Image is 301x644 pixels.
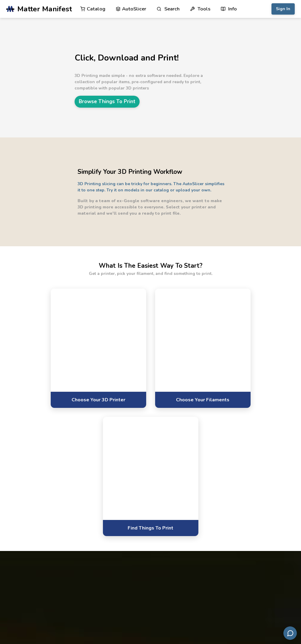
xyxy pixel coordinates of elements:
[51,391,146,408] a: Choose Your 3D Printer
[89,270,212,277] p: Get a printer, pick your filament, and find something to print.
[75,72,224,91] p: 3D Printing made simple - no extra software needed. Explore a collection of popular items, pre-co...
[155,391,251,408] a: Choose Your Filaments
[75,96,140,107] a: Browse Things To Print
[99,261,203,270] h2: What Is The Easiest Way To Start?
[103,520,198,536] a: Find Things To Print
[17,5,72,13] span: Matter Manifest
[283,626,297,640] button: Send feedback via email
[78,181,227,193] p: 3D Printing slicing can be tricky for beginners. The AutoSlicer simplifies it to one step. Try it...
[78,167,227,177] h2: Simplify Your 3D Printing Workflow
[271,3,295,15] button: Sign In
[75,53,224,63] h1: Click, Download and Print!
[78,198,227,216] p: Built by a team of ex-Google software engineers, we want to make 3D printing more accessible to e...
